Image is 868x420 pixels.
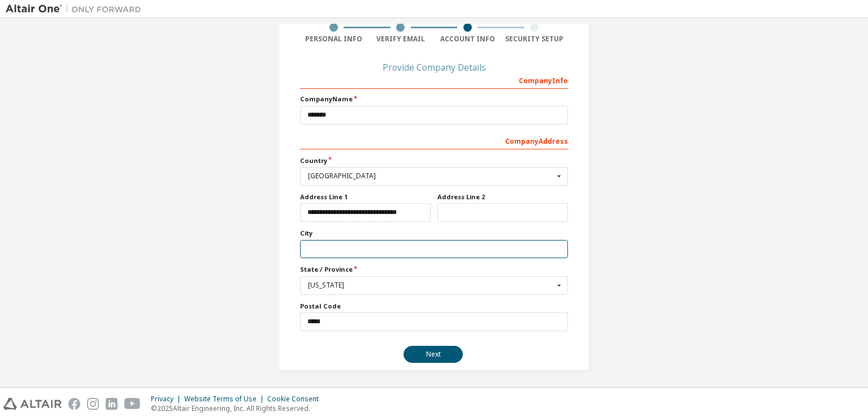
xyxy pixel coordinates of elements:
[106,398,118,410] img: linkedin.svg
[151,404,325,413] p: © 2025 Altair Engineering, Inc. All Rights Reserved.
[300,131,568,149] div: Company Address
[300,35,367,44] div: Personal Info
[300,95,568,104] label: Company Name
[300,156,568,165] label: Country
[403,346,463,363] button: Next
[68,398,80,410] img: facebook.svg
[300,229,568,238] label: City
[300,64,568,71] div: Provide Company Details
[6,3,147,15] img: Altair One
[124,398,141,410] img: youtube.svg
[300,302,568,311] label: Postal Code
[501,35,568,44] div: Security Setup
[3,398,62,410] img: altair_logo.svg
[437,192,568,202] label: Address Line 2
[87,398,99,410] img: instagram.svg
[300,192,431,202] label: Address Line 1
[151,395,184,404] div: Privacy
[300,71,568,89] div: Company Info
[434,35,501,44] div: Account Info
[184,395,267,404] div: Website Terms of Use
[300,265,568,274] label: State / Province
[308,173,554,179] div: [GEOGRAPHIC_DATA]
[367,35,435,44] div: Verify Email
[267,395,325,404] div: Cookie Consent
[308,282,554,289] div: [US_STATE]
